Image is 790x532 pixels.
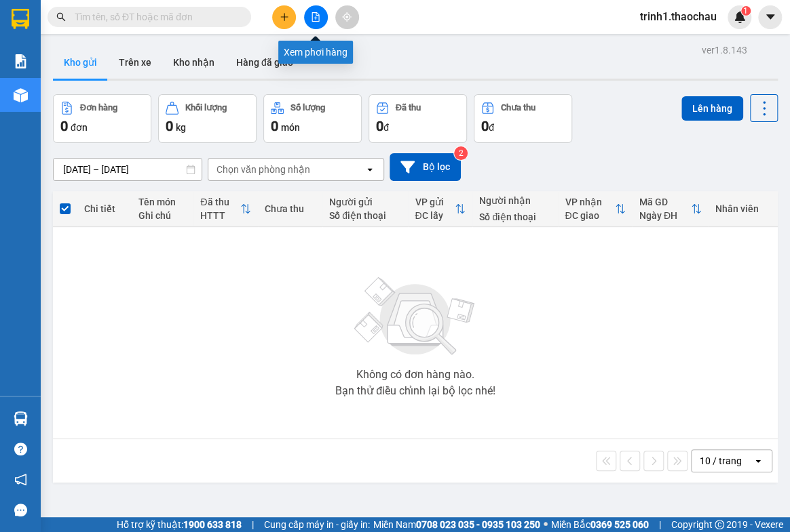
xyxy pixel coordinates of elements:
[479,211,551,222] div: Số điện thoại
[84,203,125,214] div: Chi tiết
[12,9,29,29] img: logo-vxr
[376,118,383,134] span: 0
[56,12,66,22] span: search
[185,103,227,112] div: Khối lượng
[311,12,320,22] span: file-add
[290,103,325,112] div: Số lượng
[396,103,421,112] div: Đã thu
[335,5,359,29] button: aim
[558,191,632,227] th: Toggle SortBy
[200,197,240,207] div: Đã thu
[639,197,691,207] div: Mã GD
[272,5,296,29] button: plus
[14,443,27,455] span: question-circle
[551,517,649,532] span: Miền Bắc
[364,164,375,175] svg: open
[14,88,28,102] img: warehouse-icon
[479,195,551,206] div: Người nhận
[158,94,257,143] button: Khối lượng0kg
[335,386,495,396] div: Bạn thử điều chỉnh lại bộ lọc nhé!
[758,5,782,29] button: caret-down
[415,210,455,221] div: ĐC lấy
[753,455,764,466] svg: open
[633,191,709,227] th: Toggle SortBy
[138,197,187,207] div: Tên món
[347,269,483,364] img: svg+xml;base64,PHN2ZyBjbGFzcz0ibGlzdC1wbHVnX19zdmciIHhtbG5zPSJodHRwOi8vd3d3LnczLm9yZy8yMDAwL3N2Zy...
[176,122,186,133] span: kg
[764,11,776,23] span: caret-down
[741,6,751,16] sup: 1
[14,54,28,68] img: solution-icon
[280,12,289,22] span: plus
[263,94,362,143] button: Số lượng0món
[565,210,614,221] div: ĐC giao
[415,197,455,207] div: VP gửi
[454,146,468,160] sup: 2
[252,517,254,532] span: |
[53,94,151,143] button: Đơn hàng0đơn
[356,369,474,380] div: Không có đơn hàng nào.
[700,454,742,468] div: 10 / trang
[108,46,162,79] button: Trên xe
[264,517,370,532] span: Cung cấp máy in - giấy in:
[281,122,300,133] span: món
[138,210,187,221] div: Ghi chú
[14,504,27,516] span: message
[75,9,235,24] input: Tìm tên, số ĐT hoặc mã đơn
[639,210,691,221] div: Ngày ĐH
[71,122,88,133] span: đơn
[54,159,202,180] input: Select a date range.
[193,191,258,227] th: Toggle SortBy
[265,203,316,214] div: Chưa thu
[590,519,649,530] strong: 0369 525 060
[271,118,278,134] span: 0
[80,103,117,112] div: Đơn hàng
[629,8,728,25] span: trinh1.thaochau
[383,122,389,133] span: đ
[481,118,489,134] span: 0
[373,517,540,532] span: Miền Nam
[743,6,748,16] span: 1
[162,46,225,79] button: Kho nhận
[715,520,724,529] span: copyright
[329,210,401,221] div: Số điện thoại
[681,96,743,121] button: Lên hàng
[501,103,535,112] div: Chưa thu
[544,522,548,527] span: ⚪️
[369,94,467,143] button: Đã thu0đ
[217,163,310,176] div: Chọn văn phòng nhận
[734,11,746,23] img: icon-new-feature
[408,191,472,227] th: Toggle SortBy
[329,197,401,207] div: Người gửi
[702,43,747,58] div: ver 1.8.143
[304,5,328,29] button: file-add
[183,519,242,530] strong: 1900 633 818
[117,517,242,532] span: Hỗ trợ kỹ thuật:
[14,411,28,426] img: warehouse-icon
[416,519,540,530] strong: 0708 023 035 - 0935 103 250
[166,118,173,134] span: 0
[200,210,240,221] div: HTTT
[659,517,661,532] span: |
[715,203,771,214] div: Nhân viên
[474,94,572,143] button: Chưa thu0đ
[60,118,68,134] span: 0
[565,197,614,207] div: VP nhận
[342,12,352,22] span: aim
[390,153,461,181] button: Bộ lọc
[489,122,494,133] span: đ
[225,46,304,79] button: Hàng đã giao
[53,46,108,79] button: Kho gửi
[14,473,27,486] span: notification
